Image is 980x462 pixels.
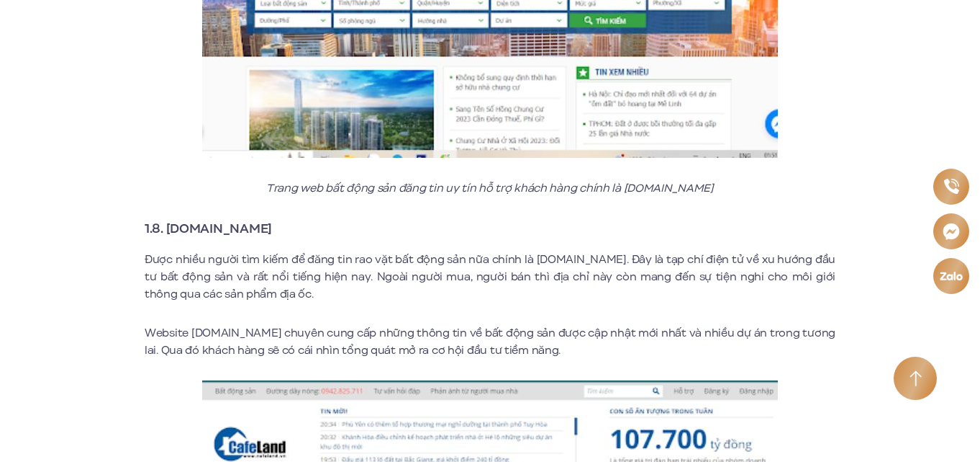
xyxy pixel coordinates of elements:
strong: 1.8. [DOMAIN_NAME] [145,219,272,238]
p: Được nhiều người tìm kiếm để đăng tin rao vặt bất động sản nữa chính là [DOMAIN_NAME]. Đây là tạp... [145,251,835,303]
img: Zalo icon [939,270,963,281]
img: Messenger icon [942,222,961,241]
img: Arrow icon [909,370,922,387]
img: Phone icon [943,178,959,195]
em: Trang web bất động sản đăng tin uy tín hỗ trợ khách hàng chính là [DOMAIN_NAME] [266,180,714,196]
p: Website [DOMAIN_NAME] chuyên cung cấp những thông tin về bất động sản được cập nhật mới nhất và n... [145,324,835,359]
